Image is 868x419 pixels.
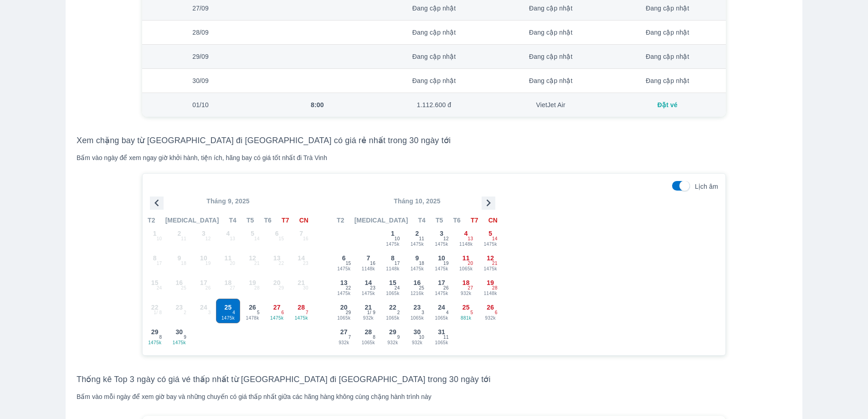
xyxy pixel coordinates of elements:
[143,323,167,348] button: 291475k8
[240,299,265,323] button: 261478k5
[609,45,726,69] td: Đang cập nhật
[430,241,453,248] span: 1475k
[478,299,503,323] button: 26932k6
[468,235,473,243] span: 13
[375,93,492,117] td: 1.112.600 đ
[616,100,719,109] div: Đặt vé
[216,315,240,322] span: 1475k
[468,285,473,292] span: 27
[149,28,252,37] div: 28/09
[354,216,408,225] span: [MEDICAL_DATA]
[273,303,281,312] span: 27
[282,216,289,225] span: T7
[149,100,252,109] div: 01/10
[454,274,478,299] button: 18932k27
[430,339,453,347] span: 1065k
[406,265,429,273] span: 1475k
[453,216,461,225] span: T6
[365,278,372,287] span: 14
[289,299,313,323] button: 281475k7
[609,69,726,93] td: Đang cập nhật
[77,153,791,162] div: Bấm vào ngày để xem ngay giờ khởi hành, tiện ích, hãng bay có giá tốt nhất đi Trà Vinh
[406,315,429,322] span: 1065k
[397,334,400,341] span: 9
[332,299,356,323] button: 201065k29
[438,253,445,263] span: 10
[332,323,356,348] button: 27932k7
[462,303,470,312] span: 25
[454,265,478,273] span: 1065k
[356,249,381,274] button: 71148k16
[471,216,478,225] span: T7
[332,197,503,206] p: Tháng 10, 2025
[143,197,313,206] p: Tháng 9, 2025
[389,327,396,336] span: 29
[405,274,430,299] button: 161216k25
[370,260,375,267] span: 16
[395,285,400,292] span: 24
[175,327,183,336] span: 30
[464,229,468,238] span: 4
[349,334,351,341] span: 7
[375,45,492,69] td: Đang cập nhật
[332,274,356,299] button: 131475k22
[493,45,609,69] td: Đang cập nhật
[332,290,356,297] span: 1475k
[454,249,478,274] button: 111065k20
[346,260,351,267] span: 15
[454,299,478,323] button: 25881k5
[405,225,430,249] button: 21475k11
[443,235,449,243] span: 12
[266,100,368,109] div: 8:00
[381,265,405,273] span: 1148k
[391,229,395,238] span: 1
[609,21,726,45] td: Đang cập nhật
[357,290,380,297] span: 1475k
[488,229,492,238] span: 5
[695,182,718,191] p: Lịch âm
[429,299,454,323] button: 241065k4
[77,392,791,401] div: Bấm vào mỗi ngày để xem giờ bay và những chuyến có giá thấp nhất giữa các hãng hàng không cùng ch...
[406,339,429,347] span: 932k
[419,334,424,341] span: 10
[337,216,344,225] span: T2
[257,309,260,316] span: 5
[418,216,426,225] span: T4
[500,100,602,109] div: VietJet Air
[419,235,424,243] span: 11
[478,290,502,297] span: 1148k
[332,315,356,322] span: 1065k
[406,241,429,248] span: 1475k
[159,334,162,341] span: 8
[478,249,503,274] button: 121475k21
[165,216,219,225] span: [MEDICAL_DATA]
[380,274,405,299] button: 151065k24
[440,229,443,238] span: 3
[216,299,241,323] button: 251475k4
[430,290,453,297] span: 1475k
[429,323,454,348] button: 311065k11
[356,274,381,299] button: 141475k23
[357,339,380,347] span: 1065k
[478,265,502,273] span: 1475k
[356,299,381,323] button: 21932k1/ 9
[454,225,478,249] button: 41148k13
[478,241,502,248] span: 1475k
[77,374,791,385] h3: Thống kê Top 3 ngày có giá vé thấp nhất từ [GEOGRAPHIC_DATA] đi [GEOGRAPHIC_DATA] trong 30 ngày tới
[381,290,405,297] span: 1065k
[77,135,791,146] h3: Xem chặng bay từ [GEOGRAPHIC_DATA] đi [GEOGRAPHIC_DATA] có giá rẻ nhất trong 30 ngày tới
[380,225,405,249] button: 11475k10
[462,253,470,263] span: 11
[306,309,308,316] span: 7
[438,327,445,336] span: 31
[332,339,356,347] span: 932k
[443,334,449,341] span: 11
[397,309,400,316] span: 2
[375,69,492,93] td: Đang cập nhật
[380,299,405,323] button: 221065k2
[493,69,609,93] td: Đang cập nhật
[414,327,421,336] span: 30
[381,241,405,248] span: 1475k
[389,278,396,287] span: 15
[430,315,453,322] span: 1065k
